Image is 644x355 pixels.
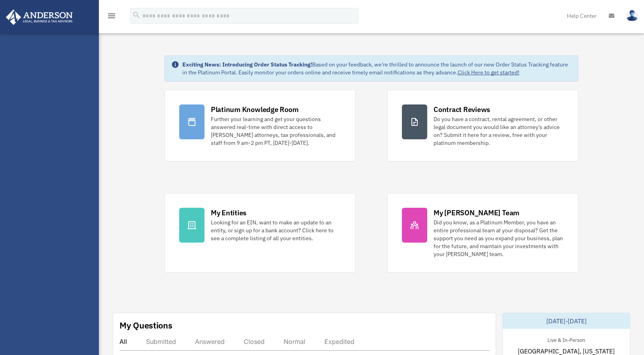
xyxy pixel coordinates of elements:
div: All [119,338,127,346]
img: User Pic [626,10,638,21]
div: Submitted [146,338,176,346]
div: [DATE]-[DATE] [503,313,630,329]
a: menu [107,14,116,21]
div: Do you have a contract, rental agreement, or other legal document you would like an attorney's ad... [434,115,564,147]
div: Further your learning and get your questions answered real-time with direct access to [PERSON_NAM... [211,115,341,147]
div: My [PERSON_NAME] Team [434,208,519,218]
div: Answered [195,338,225,346]
div: Platinum Knowledge Room [211,104,299,114]
a: Platinum Knowledge Room Further your learning and get your questions answered real-time with dire... [165,90,356,161]
div: My Questions [119,319,172,331]
div: Expedited [324,338,354,346]
div: My Entities [211,208,246,218]
div: Contract Reviews [434,104,490,114]
i: menu [107,11,116,21]
a: Contract Reviews Do you have a contract, rental agreement, or other legal document you would like... [387,90,578,161]
a: My [PERSON_NAME] Team Did you know, as a Platinum Member, you have an entire professional team at... [387,193,578,273]
div: Live & In-Person [541,335,591,344]
strong: Exciting News: Introducing Order Status Tracking! [182,61,312,68]
a: My Entities Looking for an EIN, want to make an update to an entity, or sign up for a bank accoun... [165,193,356,273]
div: Normal [284,338,305,346]
div: Closed [244,338,265,346]
div: Based on your feedback, we're thrilled to announce the launch of our new Order Status Tracking fe... [182,61,572,76]
img: Anderson Advisors Platinum Portal [4,9,75,25]
div: Looking for an EIN, want to make an update to an entity, or sign up for a bank account? Click her... [211,218,341,242]
a: Click Here to get started! [458,69,519,76]
i: search [132,11,141,19]
div: Did you know, as a Platinum Member, you have an entire professional team at your disposal? Get th... [434,218,564,258]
